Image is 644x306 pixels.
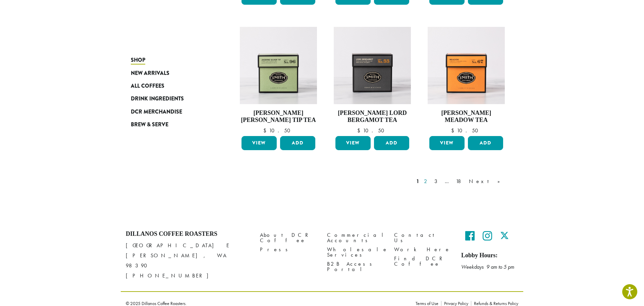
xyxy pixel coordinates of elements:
a: All Coffees [131,80,211,92]
span: Brew & Serve [131,121,168,129]
span: New Arrivals [131,69,169,78]
bdi: 10.50 [451,127,481,134]
a: New Arrivals [131,67,211,79]
a: Next » [468,177,506,185]
a: … [443,177,452,185]
a: View [241,136,277,150]
button: Add [468,136,503,150]
span: All Coffees [131,82,164,90]
button: Add [280,136,315,150]
img: Jasmine-Silver-Tip-Signature-Green-Carton-2023.jpg [240,27,317,104]
a: [PERSON_NAME] [PERSON_NAME] Tip Tea $10.50 [240,27,317,133]
span: $ [357,127,363,134]
a: [PERSON_NAME] Meadow Tea $10.50 [428,27,505,133]
h4: [PERSON_NAME] [PERSON_NAME] Tip Tea [240,110,317,124]
span: DCR Merchandise [131,108,182,116]
em: Weekdays 9 am to 5 pm [461,263,514,270]
h5: Lobby Hours: [461,252,518,259]
a: About DCR Coffee [260,230,317,245]
a: Find DCR Coffee [394,254,451,268]
h4: [PERSON_NAME] Meadow Tea [428,110,505,124]
a: Shop [131,54,211,67]
a: [PERSON_NAME] Lord Bergamot Tea $10.50 [334,27,411,133]
a: Wholesale Services [327,245,384,259]
span: Shop [131,56,145,64]
h4: Dillanos Coffee Roasters [126,230,250,238]
span: $ [451,127,457,134]
h4: [PERSON_NAME] Lord Bergamot Tea [334,110,411,124]
a: DCR Merchandise [131,105,211,118]
a: View [335,136,371,150]
a: View [429,136,465,150]
p: © 2025 Dillanos Coffee Roasters. [126,301,406,306]
a: Contact Us [394,230,451,245]
a: 2 [423,177,431,185]
span: Drink Ingredients [131,95,184,103]
a: Refunds & Returns Policy [471,301,518,306]
a: 3 [433,177,441,185]
a: 1 [415,177,421,185]
a: Press [260,245,317,254]
a: Work Here [394,245,451,254]
a: Brew & Serve [131,118,211,131]
a: Drink Ingredients [131,92,211,105]
a: Commercial Accounts [327,230,384,245]
a: Privacy Policy [441,301,471,306]
button: Add [374,136,409,150]
img: Meadow-Signature-Herbal-Carton-2023.jpg [428,27,505,104]
bdi: 10.50 [357,127,387,134]
p: [GEOGRAPHIC_DATA] E [PERSON_NAME], WA 98390 [PHONE_NUMBER] [126,241,250,281]
span: $ [263,127,269,134]
bdi: 10.50 [263,127,293,134]
a: 18 [454,177,466,185]
a: B2B Access Portal [327,259,384,274]
a: Terms of Use [416,301,441,306]
img: Lord-Bergamot-Signature-Black-Carton-2023-1.jpg [334,27,411,104]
